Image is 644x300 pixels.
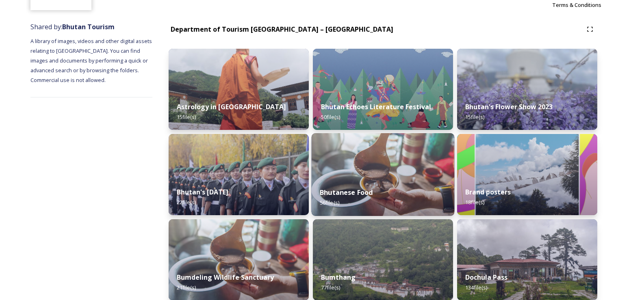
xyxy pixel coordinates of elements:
img: Bhutan%2520Echoes7.jpg [313,49,453,130]
strong: Astrology in [GEOGRAPHIC_DATA] [177,102,286,111]
img: Bhutan%2520National%2520Day10.jpg [169,134,309,215]
strong: Bhutanese Food [320,188,373,197]
span: 15 file(s) [465,113,484,121]
img: Bhutan%2520Flower%2520Show2.jpg [457,49,597,130]
span: Terms & Conditions [552,1,601,9]
span: 56 file(s) [320,199,339,206]
span: 21 file(s) [177,284,196,291]
strong: Brand posters [465,188,511,196]
span: 134 file(s) [465,284,487,291]
strong: Bhutan Tourism [62,22,115,31]
span: 22 file(s) [177,199,196,206]
span: Shared by: [30,22,115,31]
span: 50 file(s) [321,113,340,121]
strong: Bhutan's [DATE] [177,188,228,196]
strong: Bumdeling Wildlife Sanctuary [177,273,274,282]
strong: Bhutan's Flower Show 2023 [465,102,553,111]
img: Bhutan_Believe_800_1000_4.jpg [457,134,597,215]
img: Bumdeling%2520090723%2520by%2520Amp%2520Sripimanwat-4.jpg [312,133,455,216]
strong: Bumthang [321,273,356,282]
span: 15 file(s) [177,113,196,121]
span: A library of images, videos and other digital assets relating to [GEOGRAPHIC_DATA]. You can find ... [30,37,153,84]
img: _SCH1465.jpg [169,49,309,130]
span: 18 file(s) [465,199,484,206]
strong: Bhutan Echoes Literature Festival [321,102,431,111]
strong: Dochula Pass [465,273,507,282]
span: 77 file(s) [321,284,340,291]
strong: Department of Tourism [GEOGRAPHIC_DATA] – [GEOGRAPHIC_DATA] [171,25,393,34]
